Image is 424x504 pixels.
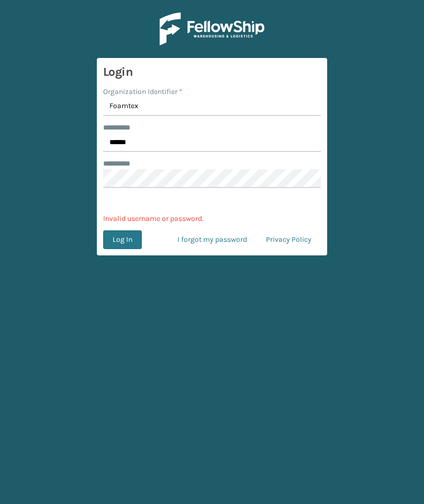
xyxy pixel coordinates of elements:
[256,230,321,249] a: Privacy Policy
[103,213,321,224] p: Invalid username or password.
[103,64,321,80] h3: Login
[168,230,256,249] a: I forgot my password
[160,13,264,45] img: Logo
[103,230,142,249] button: Log In
[103,86,182,97] label: Organization Identifier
